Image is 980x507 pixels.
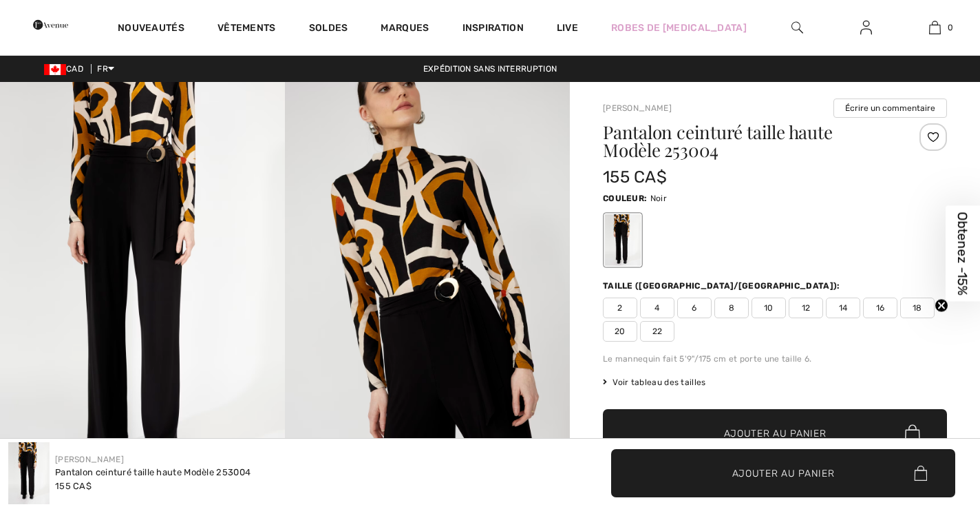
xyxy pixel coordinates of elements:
[948,21,953,34] span: 0
[55,455,124,464] a: [PERSON_NAME]
[33,11,68,39] img: 1ère Avenue
[946,206,980,302] div: Obtenez -15%Close teaser
[603,298,637,318] span: 2
[603,280,843,292] div: Taille ([GEOGRAPHIC_DATA]/[GEOGRAPHIC_DATA]):
[724,426,827,441] span: Ajouter au panier
[217,22,276,37] a: Vêtements
[118,22,184,37] a: Nouveautés
[935,299,948,313] button: Close teaser
[791,19,803,36] img: recherche
[8,442,50,504] img: Pantalon Ceintur&eacute; Taille Haute mod&egrave;le 253004
[603,353,947,365] div: Le mannequin fait 5'9"/175 cm et porte une taille 6.
[44,64,89,74] span: CAD
[929,19,941,36] img: Mon panier
[860,19,872,36] img: Mes infos
[732,466,835,480] span: Ajouter au panier
[603,167,667,187] span: 155 CA$
[650,194,667,203] span: Noir
[557,21,578,35] a: Live
[309,22,348,37] a: Soldes
[97,64,114,74] span: FR
[752,298,786,318] span: 10
[603,103,672,113] a: [PERSON_NAME]
[381,22,429,37] a: Marques
[849,19,883,37] a: Se connecter
[901,19,968,36] a: 0
[611,21,747,35] a: Robes de [MEDICAL_DATA]
[789,298,823,318] span: 12
[605,214,641,266] div: Noir
[603,376,706,389] span: Voir tableau des tailles
[640,321,674,342] span: 22
[55,466,251,479] div: Pantalon ceinturé taille haute Modèle 253004
[826,298,860,318] span: 14
[677,298,712,318] span: 6
[55,481,92,491] span: 155 CA$
[603,194,647,203] span: Couleur:
[914,466,927,481] img: Bag.svg
[603,321,637,342] span: 20
[44,64,66,75] img: Canadian Dollar
[462,22,524,37] span: Inspiration
[603,409,947,457] button: Ajouter au panier
[900,298,935,318] span: 18
[714,298,749,318] span: 8
[833,99,947,118] button: Écrire un commentaire
[955,212,971,296] span: Obtenez -15%
[603,123,890,159] h1: Pantalon ceinturé taille haute Modèle 253004
[863,298,897,318] span: 16
[611,449,955,497] button: Ajouter au panier
[640,298,674,318] span: 4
